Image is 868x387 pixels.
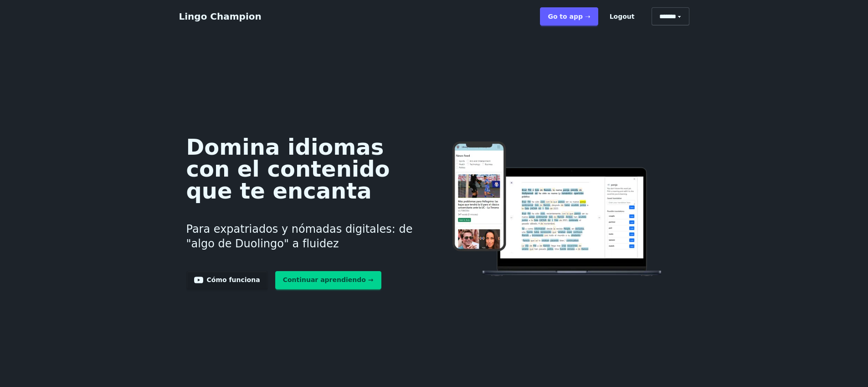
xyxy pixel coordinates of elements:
[602,7,642,26] button: Logout
[186,211,420,262] h3: Para expatriados y nómadas digitales: de "algo de Duolingo" a fluidez
[179,11,262,22] a: Lingo Champion
[540,7,598,26] a: Go to app ➝
[186,136,420,202] h1: Domina idiomas con el contenido que te encanta
[434,141,682,278] img: Aprende idiomas en línea
[275,271,381,289] a: Continuar aprendiendo →
[186,271,268,289] a: Cómo funciona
